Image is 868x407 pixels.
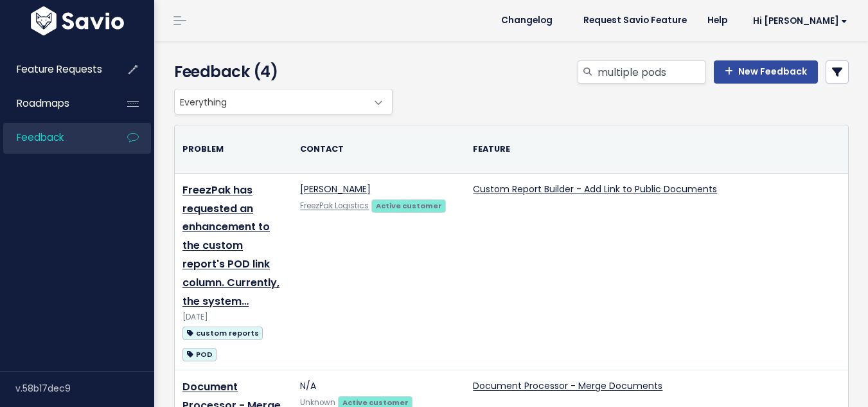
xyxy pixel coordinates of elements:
a: Custom Report Builder - Add Link to Public Documents [473,183,717,195]
strong: Active customer [376,201,442,211]
a: Feedback [3,123,107,152]
span: Everything [174,89,393,114]
input: Search feedback... [596,60,706,84]
a: custom reports [182,325,263,341]
th: Contact [292,125,465,173]
span: Changelog [501,16,553,25]
span: Everything [175,89,366,114]
a: Feature Requests [3,55,107,84]
span: Hi [PERSON_NAME] [753,16,847,26]
a: [PERSON_NAME] [300,183,371,195]
th: Problem [175,125,292,173]
a: Request Savio Feature [573,11,697,30]
img: logo-white.9d6f32f41409.svg [28,6,127,35]
a: FreezPak has requested an enhancement to the custom report's POD link column. Currently, the system… [182,183,279,309]
a: Help [697,11,738,30]
a: Active customer [371,199,446,212]
a: Roadmaps [3,89,107,118]
span: Roadmaps [17,96,69,110]
div: [DATE] [182,311,285,324]
a: Document Processor - Merge Documents [473,379,662,392]
a: New Feedback [714,60,818,84]
span: custom reports [182,327,263,340]
a: POD [182,346,217,362]
div: v.58b17dec9 [15,372,154,405]
span: Feature Requests [17,62,102,76]
h4: Feedback (4) [174,60,386,84]
a: FreezPak Logistics [300,201,369,211]
a: Hi [PERSON_NAME] [738,11,858,31]
span: POD [182,348,217,361]
span: Feedback [17,131,64,144]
